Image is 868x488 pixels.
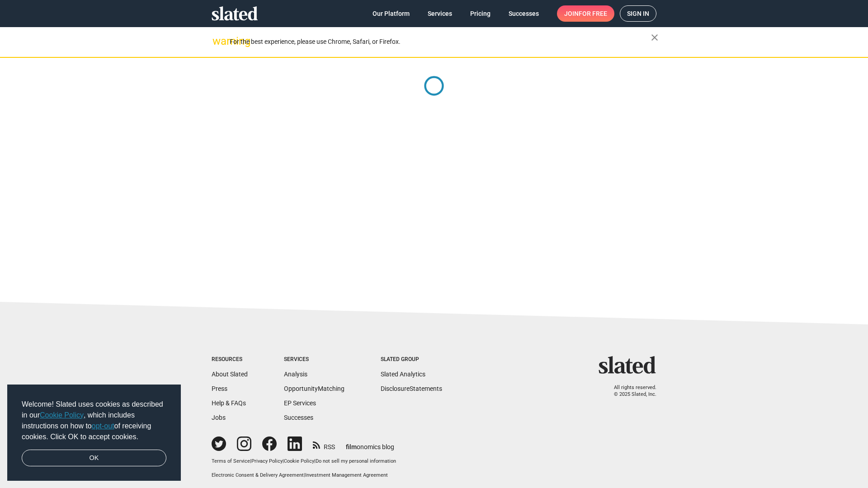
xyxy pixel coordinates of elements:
[314,458,316,464] span: |
[212,356,248,363] div: Resources
[373,5,410,22] span: Our Platform
[284,399,316,407] a: EP Services
[230,36,651,48] div: For the best experience, please use Chrome, Safari, or Firefox.
[212,36,223,47] mat-icon: warning
[284,356,344,363] div: Services
[92,422,114,430] a: opt-out
[627,6,649,21] span: Sign in
[284,458,314,464] a: Cookie Policy
[420,5,459,22] a: Services
[620,5,656,22] a: Sign in
[428,5,452,22] span: Services
[283,458,284,464] span: |
[604,385,656,398] p: All rights reserved. © 2025 Slated, Inc.
[22,450,166,467] a: dismiss cookie message
[381,371,425,378] a: Slated Analytics
[251,458,283,464] a: Privacy Policy
[579,5,607,22] span: for free
[304,472,305,478] span: |
[313,437,335,451] a: RSS
[346,436,394,451] a: filmonomics blog
[284,385,344,392] a: OpportunityMatching
[212,385,227,392] a: Press
[250,458,251,464] span: |
[564,5,607,22] span: Join
[557,5,614,22] a: Joinfor free
[284,371,307,378] a: Analysis
[470,5,491,22] span: Pricing
[212,371,248,378] a: About Slated
[381,356,442,363] div: Slated Group
[212,399,246,407] a: Help & FAQs
[305,472,388,478] a: Investment Management Agreement
[316,458,396,465] button: Do not sell my personal information
[284,414,313,421] a: Successes
[463,5,498,22] a: Pricing
[509,5,539,22] span: Successes
[7,385,181,481] div: cookieconsent
[365,5,417,22] a: Our Platform
[212,458,250,464] a: Terms of Service
[212,414,226,421] a: Jobs
[346,443,357,450] span: film
[381,385,442,392] a: DisclosureStatements
[501,5,546,22] a: Successes
[649,32,660,43] mat-icon: close
[22,399,166,442] span: Welcome! Slated uses cookies as described in our , which includes instructions on how to of recei...
[212,472,304,478] a: Electronic Consent & Delivery Agreement
[40,411,84,419] a: Cookie Policy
